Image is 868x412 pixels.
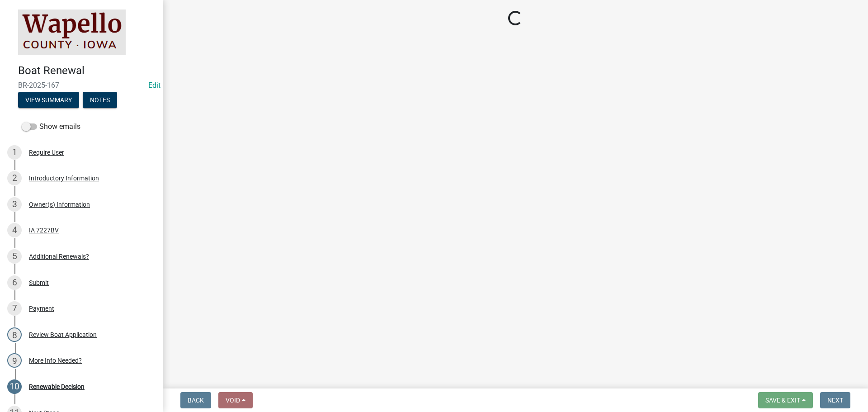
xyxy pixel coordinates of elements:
div: 3 [7,197,22,212]
div: 5 [7,249,22,264]
span: BR-2025-167 [18,81,145,90]
span: Void [226,397,240,404]
wm-modal-confirm: Edit Application Number [148,81,160,90]
div: Introductory Information [29,175,99,181]
label: Show emails [22,121,80,132]
span: Back [188,397,204,404]
div: Renewable Decision [29,384,85,390]
div: 6 [7,275,22,290]
button: Back [180,392,211,408]
div: 7 [7,301,22,316]
div: Submit [29,279,49,286]
div: 10 [7,379,22,394]
div: 2 [7,171,22,185]
div: 4 [7,223,22,237]
button: Void [218,392,253,408]
div: 8 [7,327,22,342]
div: 9 [7,353,22,368]
div: Require User [29,149,64,156]
div: 1 [7,145,22,160]
img: Wapello County, Iowa [18,9,126,55]
div: IA 7227BV [29,227,59,233]
span: Next [827,397,843,404]
button: Next [820,392,850,408]
span: Save & Exit [765,397,800,404]
button: View Summary [18,92,79,108]
button: Notes [83,92,117,108]
div: Additional Renewals? [29,253,89,260]
wm-modal-confirm: Notes [83,97,117,104]
a: Edit [148,81,160,90]
h4: Boat Renewal [18,64,156,77]
div: Owner(s) Information [29,201,90,208]
button: Save & Exit [758,392,813,408]
wm-modal-confirm: Summary [18,97,79,104]
div: Review Boat Application [29,331,97,338]
div: More Info Needed? [29,357,82,364]
div: Payment [29,305,54,312]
